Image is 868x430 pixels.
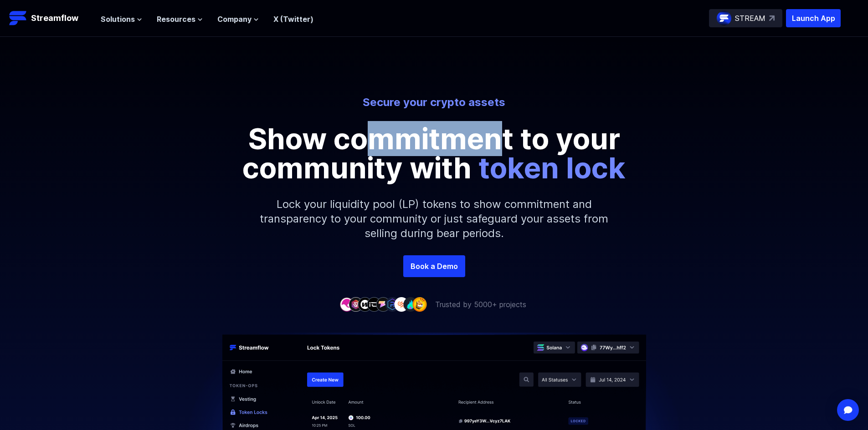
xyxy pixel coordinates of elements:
[217,14,252,25] span: Company
[376,297,390,311] img: company-5
[385,297,400,311] img: company-6
[229,124,639,182] p: Show commitment to your community with
[769,15,775,21] img: top-right-arrow.svg
[217,14,259,25] button: Company
[717,11,731,25] img: streamflow-logo-circle.png
[157,14,195,25] span: Resources
[412,297,427,311] img: company-9
[31,12,78,25] p: Streamflow
[182,95,687,110] p: Secure your crypto assets
[837,399,859,421] div: Open Intercom Messenger
[403,255,465,277] a: Book a Demo
[101,14,142,25] button: Solutions
[709,9,782,27] a: STREAM
[367,297,381,311] img: company-4
[478,150,626,185] span: token lock
[238,182,630,255] p: Lock your liquidity pool (LP) tokens to show commitment and transparency to your community or jus...
[435,299,526,310] p: Trusted by 5000+ projects
[403,297,418,311] img: company-8
[101,14,135,25] span: Solutions
[786,9,841,27] button: Launch App
[9,9,92,27] a: Streamflow
[358,297,372,311] img: company-3
[394,297,409,311] img: company-7
[349,297,363,311] img: company-2
[157,14,203,25] button: Resources
[339,297,354,311] img: company-1
[9,9,27,27] img: Streamflow Logo
[735,13,765,24] p: STREAM
[273,15,313,24] a: X (Twitter)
